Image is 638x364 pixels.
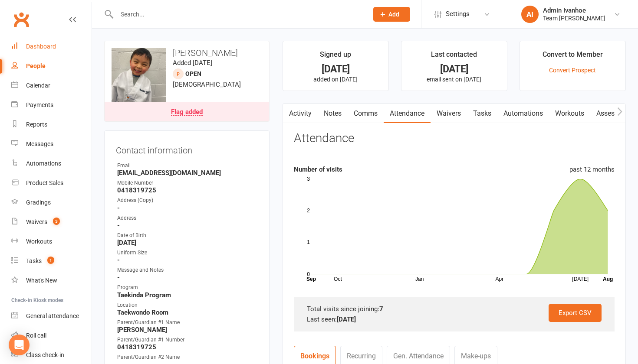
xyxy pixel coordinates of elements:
div: Address [117,214,258,222]
time: Added [DATE] [173,59,212,67]
strong: Taekinda Program [117,291,258,299]
p: email sent on [DATE] [409,76,499,83]
div: Date of Birth [117,231,258,240]
a: Automations [497,104,549,123]
strong: - [117,204,258,212]
a: General attendance kiosk mode [11,306,92,326]
div: Tasks [26,257,42,264]
a: Tasks 1 [11,251,92,271]
a: Waivers 3 [11,212,92,232]
div: Reports [26,121,47,128]
div: Product Sales [26,179,63,186]
div: Gradings [26,199,51,206]
div: Message and Notes [117,266,258,274]
span: Settings [446,4,470,24]
button: Add [373,7,410,22]
strong: Number of visits [294,166,342,173]
div: Address (Copy) [117,196,258,205]
strong: [PERSON_NAME] [117,326,258,334]
div: Open Intercom Messenger [9,335,30,355]
div: [DATE] [409,65,499,74]
a: Waivers [431,104,467,123]
a: Product Sales [11,173,92,193]
a: Reports [11,115,92,134]
div: Payments [26,101,53,108]
h3: Contact information [116,142,258,155]
a: Dashboard [11,37,92,56]
a: Payments [11,95,92,115]
div: Program [117,283,258,292]
a: Attendance [384,104,431,123]
a: Workouts [549,104,590,123]
div: Parent/Guardian #2 Name [117,353,258,361]
div: Parent/Guardian #1 Name [117,318,258,327]
div: Waivers [26,218,47,225]
div: [DATE] [291,65,381,74]
div: Total visits since joining: [307,304,602,314]
img: image1753165840.png [112,48,166,102]
div: Mobile Number [117,179,258,187]
div: Admin Ivanhoe [543,6,605,14]
div: Calendar [26,82,50,89]
div: Last seen: [307,314,602,325]
a: Gradings [11,193,92,212]
strong: 7 [379,305,383,313]
div: Location [117,301,258,309]
strong: - [117,221,258,229]
a: Convert Prospect [549,67,596,74]
strong: [DATE] [337,315,356,323]
div: Team [PERSON_NAME] [543,14,605,22]
a: Clubworx [10,9,32,30]
div: Messages [26,140,53,147]
span: 3 [53,218,60,225]
p: added on [DATE] [291,76,381,83]
div: Class check-in [26,351,64,358]
div: Uniform Size [117,249,258,257]
a: Calendar [11,76,92,95]
a: Export CSV [549,304,602,322]
div: Automations [26,160,61,167]
span: Add [388,11,399,18]
strong: 0418319725 [117,343,258,351]
div: AI [521,6,539,23]
span: 1 [47,257,54,264]
span: Open [185,70,201,77]
h3: [PERSON_NAME] [112,48,262,58]
div: past 12 months [569,164,615,175]
a: Comms [348,104,384,123]
div: Email [117,162,258,170]
a: Notes [318,104,348,123]
div: Parent/Guardian #1 Number [117,336,258,344]
a: Activity [283,104,318,123]
a: Workouts [11,232,92,251]
a: Automations [11,154,92,173]
a: Tasks [467,104,497,123]
div: General attendance [26,312,79,319]
strong: - [117,256,258,264]
strong: 0418319725 [117,186,258,194]
div: Dashboard [26,43,56,50]
div: Convert to Member [543,49,603,65]
strong: Taekwondo Room [117,309,258,316]
div: People [26,62,46,69]
div: Flag added [171,109,203,116]
h3: Attendance [294,132,354,145]
span: [DEMOGRAPHIC_DATA] [173,81,241,88]
a: Roll call [11,326,92,345]
div: Signed up [320,49,351,65]
strong: - [117,273,258,281]
a: People [11,56,92,76]
a: Messages [11,134,92,154]
div: Workouts [26,238,52,245]
strong: [EMAIL_ADDRESS][DOMAIN_NAME] [117,169,258,177]
div: What's New [26,277,57,284]
strong: [DATE] [117,239,258,247]
a: What's New [11,271,92,290]
div: Roll call [26,332,46,339]
div: Last contacted [431,49,477,65]
input: Search... [114,8,362,20]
